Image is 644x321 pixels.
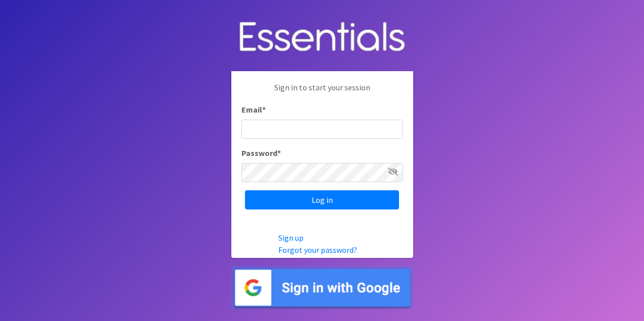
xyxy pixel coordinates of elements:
[245,190,399,209] input: Log in
[262,104,266,115] abbr: required
[241,103,266,116] label: Email
[278,245,357,255] a: Forgot your password?
[277,148,281,158] abbr: required
[241,147,281,159] label: Password
[241,81,403,103] p: Sign in to start your session
[231,12,413,64] img: Human Essentials
[231,266,413,310] img: Sign in with Google
[278,233,304,243] a: Sign up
